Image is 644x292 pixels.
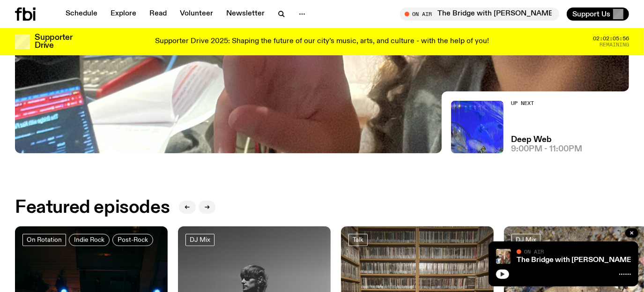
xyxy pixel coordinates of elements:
a: On Rotation [22,234,66,246]
span: Indie Rock [74,236,104,243]
a: DJ Mix [185,234,215,246]
span: On Rotation [27,236,62,243]
a: Post-Rock [112,234,153,246]
a: Indie Rock [69,234,110,246]
a: Read [144,7,172,21]
a: Schedule [60,7,103,21]
span: Support Us [572,10,610,18]
p: Supporter Drive 2025: Shaping the future of our city’s music, arts, and culture - with the help o... [155,37,489,46]
span: DJ Mix [190,236,210,243]
h2: Up Next [511,101,582,106]
h2: Featured episodes [15,199,170,216]
span: DJ Mix [516,236,536,243]
a: Volunteer [174,7,219,21]
a: Talk [348,234,368,246]
button: On AirThe Bridge with [PERSON_NAME] [400,7,559,21]
span: Remaining [600,42,629,47]
span: 9:00pm - 11:00pm [511,145,582,153]
img: An abstract artwork, in bright blue with amorphous shapes, illustrated shimmers and small drawn c... [451,101,503,153]
a: Newsletter [221,7,270,21]
a: Deep Web [511,136,552,144]
a: Explore [105,7,142,21]
a: DJ Mix [511,234,540,246]
span: 02:02:05:56 [593,36,629,41]
span: Post-Rock [118,236,148,243]
span: On Air [524,248,544,255]
span: Talk [353,236,363,243]
button: Support Us [567,7,629,21]
a: The Bridge with [PERSON_NAME] [517,256,634,264]
h3: Supporter Drive [35,34,72,50]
